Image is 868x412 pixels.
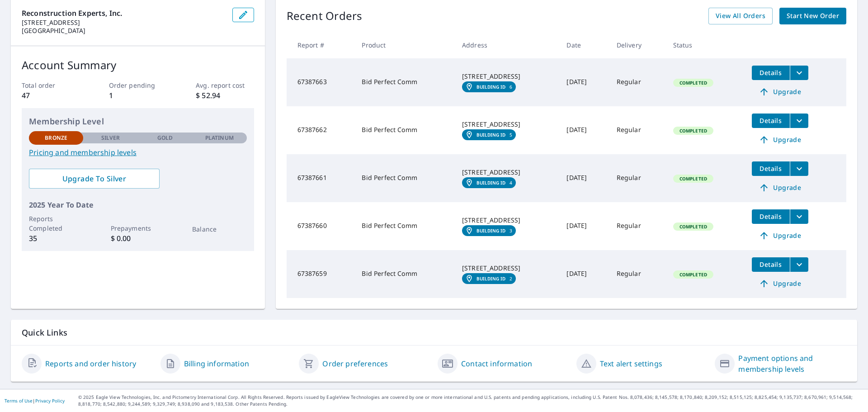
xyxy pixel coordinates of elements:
[559,250,609,298] td: [DATE]
[287,58,355,106] td: 67387663
[757,164,784,173] span: Details
[666,32,745,58] th: Status
[157,134,173,142] p: Gold
[716,10,765,22] span: View All Orders
[35,398,65,404] a: Privacy Policy
[354,250,454,298] td: Bid Perfect Comm
[461,358,532,369] a: Contact information
[22,57,254,73] p: Account Summary
[476,228,506,233] em: Building ID
[752,180,808,195] a: Upgrade
[22,19,225,27] p: [STREET_ADDRESS]
[462,177,516,188] a: Building ID4
[752,228,808,243] a: Upgrade
[462,216,552,225] div: [STREET_ADDRESS]
[757,230,803,241] span: Upgrade
[600,358,662,369] a: Text alert settings
[609,154,666,202] td: Regular
[36,174,152,184] span: Upgrade To Silver
[462,129,516,140] a: Building ID5
[790,66,808,80] button: filesDropdownBtn-67387663
[111,233,165,244] p: $ 0.00
[287,32,355,58] th: Report #
[29,233,83,244] p: 35
[101,134,120,142] p: Silver
[78,394,863,407] p: © 2025 Eagle View Technologies, Inc. and Pictometry International Corp. All Rights Reserved. Repo...
[674,223,712,230] span: Completed
[476,132,506,137] em: Building ID
[559,202,609,250] td: [DATE]
[752,133,808,147] a: Upgrade
[5,398,33,404] a: Terms of Use
[192,224,246,234] p: Balance
[757,182,803,193] span: Upgrade
[22,27,225,35] p: [GEOGRAPHIC_DATA]
[559,58,609,106] td: [DATE]
[738,353,846,374] a: Payment options and membership levels
[674,128,712,134] span: Completed
[287,250,355,298] td: 67387659
[22,81,80,90] p: Total order
[287,154,355,202] td: 67387661
[109,90,167,101] p: 1
[29,169,160,189] a: Upgrade To Silver
[752,114,790,128] button: detailsBtn-67387662
[354,106,454,154] td: Bid Perfect Comm
[205,134,234,142] p: Platinum
[287,106,355,154] td: 67387662
[45,358,136,369] a: Reports and order history
[287,8,363,24] p: Recent Orders
[752,257,790,272] button: detailsBtn-67387659
[29,214,83,233] p: Reports Completed
[22,327,846,338] p: Quick Links
[196,81,254,90] p: Avg. report cost
[790,161,808,176] button: filesDropdownBtn-67387661
[787,10,839,22] span: Start New Order
[476,276,506,281] em: Building ID
[674,175,712,182] span: Completed
[196,90,254,101] p: $ 52.94
[609,32,666,58] th: Delivery
[757,212,784,221] span: Details
[790,257,808,272] button: filesDropdownBtn-67387659
[476,84,506,90] em: Building ID
[609,58,666,106] td: Regular
[757,260,784,269] span: Details
[752,276,808,291] a: Upgrade
[354,202,454,250] td: Bid Perfect Comm
[559,106,609,154] td: [DATE]
[322,358,388,369] a: Order preferences
[790,209,808,224] button: filesDropdownBtn-67387660
[476,180,506,185] em: Building ID
[674,80,712,86] span: Completed
[752,161,790,176] button: detailsBtn-67387661
[752,85,808,99] a: Upgrade
[757,86,803,97] span: Upgrade
[22,8,225,19] p: Reconstruction Experts, Inc.
[111,223,165,233] p: Prepayments
[462,120,552,129] div: [STREET_ADDRESS]
[462,81,516,92] a: Building ID6
[354,154,454,202] td: Bid Perfect Comm
[609,106,666,154] td: Regular
[462,273,516,284] a: Building ID2
[559,32,609,58] th: Date
[674,271,712,278] span: Completed
[29,199,247,210] p: 2025 Year To Date
[752,66,790,80] button: detailsBtn-67387663
[109,81,167,90] p: Order pending
[757,116,784,125] span: Details
[455,32,559,58] th: Address
[779,8,846,24] a: Start New Order
[757,68,784,77] span: Details
[462,264,552,273] div: [STREET_ADDRESS]
[757,278,803,289] span: Upgrade
[5,398,65,403] p: |
[752,209,790,224] button: detailsBtn-67387660
[462,225,516,236] a: Building ID3
[354,32,454,58] th: Product
[22,90,80,101] p: 47
[462,168,552,177] div: [STREET_ADDRESS]
[609,202,666,250] td: Regular
[559,154,609,202] td: [DATE]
